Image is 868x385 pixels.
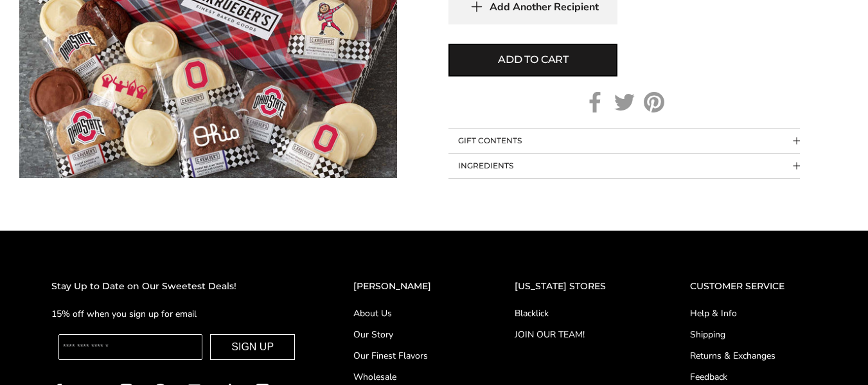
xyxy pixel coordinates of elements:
[353,279,463,294] h2: [PERSON_NAME]
[51,307,302,321] p: 15% off when you sign up for email
[448,44,617,76] button: Add to cart
[690,349,817,363] a: Returns & Exchanges
[585,92,605,112] a: Facebook
[690,328,817,341] a: Shipping
[690,307,817,320] a: Help & Info
[353,307,463,320] a: About Us
[58,334,202,360] input: Enter your email
[448,129,800,153] button: Collapsible block button
[515,279,638,294] h2: [US_STATE] STORES
[353,349,463,363] a: Our Finest Flavors
[498,52,569,67] span: Add to cart
[515,307,638,320] a: Blacklick
[644,92,664,112] a: Pinterest
[490,1,599,13] span: Add Another Recipient
[614,92,635,112] a: Twitter
[690,370,817,384] a: Feedback
[690,279,817,294] h2: CUSTOMER SERVICE
[353,328,463,341] a: Our Story
[448,154,800,178] button: Collapsible block button
[51,279,302,294] h2: Stay Up to Date on Our Sweetest Deals!
[210,334,295,360] button: SIGN UP
[353,370,463,384] a: Wholesale
[515,328,638,341] a: JOIN OUR TEAM!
